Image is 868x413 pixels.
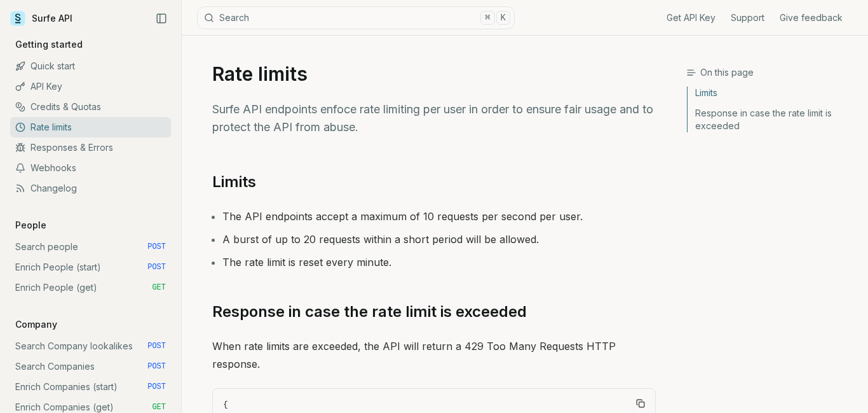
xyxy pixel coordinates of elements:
[631,394,650,413] button: Copy Text
[222,207,656,225] li: The API endpoints accept a maximum of 10 requests per second per user.
[480,11,494,25] kbd: ⌘
[212,101,656,136] p: Surfe API endpoints enfoce rate limiting per user in order to ensure fair usage and to protect th...
[152,283,166,293] span: GET
[10,9,72,28] a: Surfe API
[223,400,228,409] span: {
[147,341,166,351] span: POST
[147,382,166,392] span: POST
[688,103,858,132] a: Response in case the rate limit is exceeded
[147,262,166,272] span: POST
[688,87,858,103] a: Limits
[147,242,166,252] span: POST
[10,318,62,331] p: Company
[780,11,843,24] a: Give feedback
[10,158,171,178] a: Webhooks
[667,11,715,24] a: Get API Key
[222,230,656,248] li: A burst of up to 20 requests within a short period will be allowed.
[10,178,171,199] a: Changelog
[496,11,510,25] kbd: K
[222,253,656,271] li: The rate limit is reset every minute.
[10,277,171,298] a: Enrich People (get) GET
[147,361,166,372] span: POST
[212,302,527,322] a: Response in case the rate limit is exceeded
[10,38,88,51] p: Getting started
[10,336,171,356] a: Search Company lookalikes POST
[212,172,256,192] a: Limits
[10,76,171,97] a: API Key
[212,337,656,373] p: When rate limits are exceeded, the API will return a 429 Too Many Requests HTTP response.
[152,9,171,28] button: Collapse Sidebar
[10,219,51,232] p: People
[10,237,171,257] a: Search people POST
[212,62,656,85] h1: Rate limits
[197,6,515,29] button: Search⌘K
[731,11,764,24] a: Support
[152,402,166,412] span: GET
[686,66,858,79] h3: On this page
[10,377,171,397] a: Enrich Companies (start) POST
[10,97,171,117] a: Credits & Quotas
[10,56,171,76] a: Quick start
[10,356,171,377] a: Search Companies POST
[10,257,171,277] a: Enrich People (start) POST
[10,117,171,137] a: Rate limits
[10,137,171,158] a: Responses & Errors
